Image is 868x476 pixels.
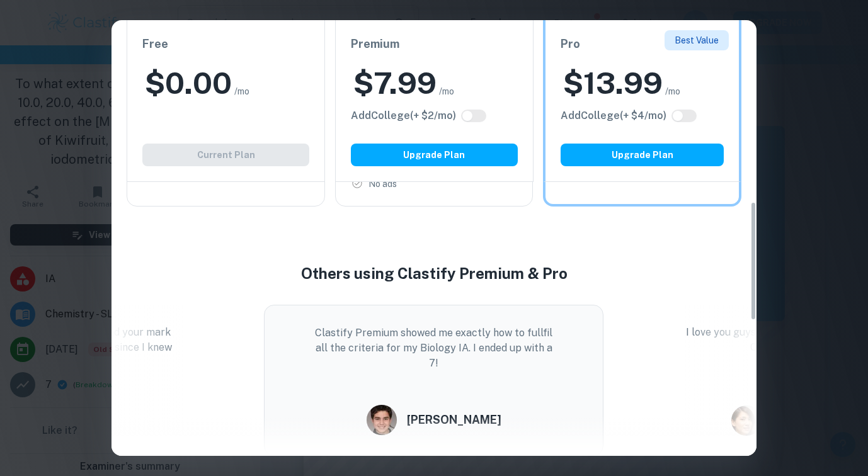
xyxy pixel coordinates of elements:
[234,84,249,98] span: /mo
[563,63,663,103] h2: $ 13.99
[367,405,397,435] img: Carlos
[439,84,454,98] span: /mo
[145,63,232,103] h2: $ 0.00
[142,35,309,53] h6: Free
[407,411,501,429] h6: [PERSON_NAME]
[561,144,724,166] button: Upgrade Plan
[368,177,397,191] p: No ads
[351,108,456,123] h6: Click to see all the additional College features.
[675,33,719,47] p: Best Value
[353,63,437,103] h2: $ 7.99
[665,84,680,98] span: /mo
[561,108,666,123] h6: Click to see all the additional College features.
[315,326,552,371] p: Clastify Premium showed me exactly how to fullfil all the criteria for my Biology IA. I ended up ...
[351,144,518,166] button: Upgrade Plan
[351,35,518,53] h6: Premium
[561,35,724,53] h6: Pro
[111,262,757,285] h4: Others using Clastify Premium & Pro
